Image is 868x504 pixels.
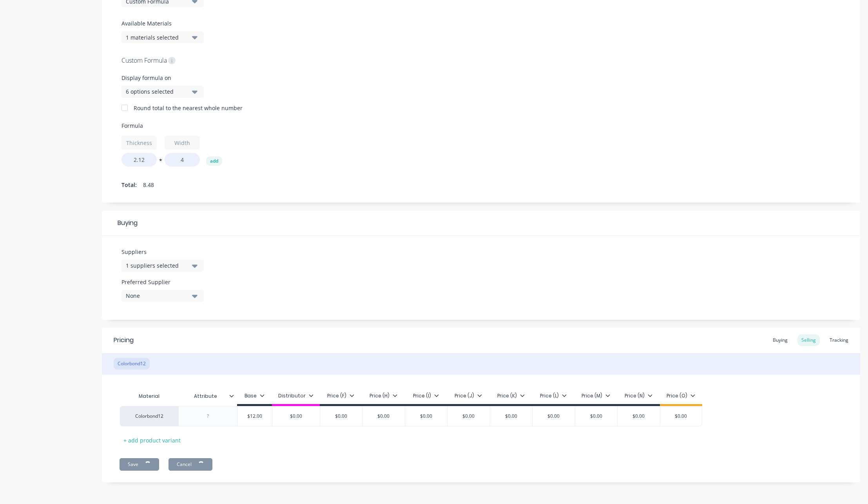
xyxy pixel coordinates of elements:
div: Price (I) [413,392,439,399]
div: Colorbond12 [114,358,150,370]
div: Price (L) [540,392,567,399]
div: Base [245,392,265,399]
div: $0.00 [618,406,660,426]
div: Attribute [178,386,232,406]
button: 1 suppliers selected [121,260,204,272]
div: Price (M) [582,392,610,399]
div: Price (N) [625,392,652,399]
input: Value [121,153,157,167]
div: $0.00 [533,406,575,426]
div: Custom Formula [121,55,841,66]
button: None [121,290,204,302]
input: Label [121,136,157,150]
label: Suppliers [121,248,204,256]
div: $0.00 [575,406,618,426]
div: $0.00 [405,406,448,426]
div: None [126,292,188,300]
div: $0.00 [660,406,702,426]
div: 1 materials selected [126,33,188,42]
div: + add product variant [120,434,185,446]
button: Cancel [169,458,212,471]
button: Save [120,458,159,471]
div: Colorbond12$12.00$0.00$0.00$0.00$0.00$0.00$0.00$0.00$0.00$0.00$0.00 [120,406,702,426]
div: Tracking [826,334,852,346]
div: Distributor [278,392,313,399]
div: Selling [797,334,820,346]
div: $0.00 [362,406,405,426]
span: Formula [121,121,841,130]
label: Available Materials [121,19,204,27]
button: add [206,156,222,166]
div: $0.00 [448,406,490,426]
label: Preferred Supplier [121,278,204,286]
div: Price (K) [497,392,525,399]
div: $0.00 [320,406,362,426]
div: $0.00 [490,406,533,426]
div: Colorbond12 [120,406,178,426]
input: Label [165,136,200,150]
div: 6 options selected [126,87,188,96]
div: Price (H) [370,392,397,399]
div: Price (O) [667,392,695,399]
div: Round total to the nearest whole number [134,104,243,112]
div: 1 suppliers selected [126,261,188,270]
div: $12.00 [235,406,274,426]
div: Buying [102,210,860,236]
div: Attribute [178,388,237,404]
div: Buying [769,334,792,346]
span: Total: [121,181,137,189]
div: Price (F) [327,392,354,399]
input: Value [165,153,200,167]
div: Pricing [114,335,134,345]
div: $0.00 [272,406,320,426]
div: Material [120,388,178,404]
button: 1 materials selected [121,31,204,43]
span: 8.48 [143,181,154,189]
button: 6 options selected [121,86,204,98]
div: Price (J) [455,392,482,399]
label: Display formula on [121,74,204,82]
